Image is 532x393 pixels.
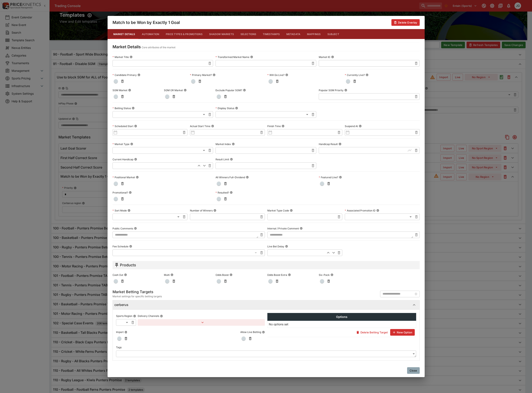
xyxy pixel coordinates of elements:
p: Exclude Popular SGM? [216,89,242,92]
p: Resulted? [216,191,229,194]
p: Display Status [216,106,234,110]
button: Market Type Code [290,209,293,212]
button: Mappings [304,29,324,39]
h5: Market Betting Targets [113,289,162,294]
button: Currently Live? [366,73,368,76]
p: Six-Pack [319,273,330,277]
p: Result Limit [216,158,229,161]
button: Odds Boost Extra [288,273,291,276]
button: Selections [237,29,260,39]
p: Multi [164,273,170,277]
button: Subject [324,29,342,39]
button: Popular SGM Priority [344,89,347,92]
button: Close [407,367,420,374]
p: Tags [116,346,122,349]
p: Public Comments [113,227,133,230]
button: Delivery Channels [160,315,163,317]
p: Betting Status [113,106,131,110]
button: Delete Betting Target [354,329,390,336]
p: Will Go Live? [267,73,284,77]
p: Actual Start Time [190,124,210,128]
button: Cash Out [124,273,127,276]
button: Allow Live Betting [262,331,265,334]
button: Associated Promotion ID [376,209,379,212]
p: Market Type [113,142,129,146]
button: Sports Region [133,315,136,317]
p: Live Bet Delay [267,245,284,248]
h4: Match to be Won by Exactly 1 Goal [113,20,180,25]
p: Market ID [319,55,330,59]
p: Number of Winners [190,209,213,212]
button: Delete Overlay [391,19,419,26]
button: Resulted? [230,191,233,194]
button: Import [124,331,127,334]
p: Sort Mode [113,209,127,212]
button: SGM OR Market [184,89,187,92]
button: Market ID [331,55,334,58]
p: Fee Schedule [113,245,128,248]
button: Suspend At [359,125,362,127]
button: Timestamps [259,29,283,39]
p: Scheduled Start [113,124,133,128]
td: No options set [267,321,416,328]
p: Positional Market [113,176,135,179]
button: Featured Line? [339,176,342,179]
p: Finish Time [267,124,281,128]
p: Featured Line? [319,176,338,179]
p: Market Index [216,142,231,146]
button: Multi [171,273,173,276]
p: Primary Market? [190,73,212,77]
h6: cerberus [114,303,128,307]
button: Metadata [283,29,304,39]
button: Live Bet Delay [285,245,288,248]
button: Automation [139,29,163,39]
button: Will Go Live? [285,73,288,76]
button: Market Title [130,55,133,58]
button: Actual Start Time [211,125,214,127]
p: Candidate Primary [113,73,137,77]
button: All Winners Full-Dividend [246,176,249,179]
h5: Products [120,263,136,267]
p: Suspend At [345,124,358,128]
button: Six-Pack [331,273,333,276]
button: New Option [390,329,415,336]
p: Odds Boost Extra [267,273,287,277]
button: Price Types & Promotions [162,29,206,39]
button: SGM Market [128,89,131,92]
p: Market Title [113,55,129,59]
p: All Winners Full-Dividend [216,176,245,179]
p: Cash Out [113,273,123,277]
p: Handicap Result [319,142,338,146]
button: Number of Winners [213,209,216,212]
th: Options [267,313,416,321]
p: Currently Live? [345,73,365,77]
button: Handicap Result [339,143,341,145]
span: Market settings for specific betting targets [113,294,162,299]
p: Delivery Channels [138,314,159,318]
p: Market Type Code [267,209,289,212]
button: Public Comments [134,227,137,230]
button: Betting Status [132,107,135,110]
p: Internal / Private Comment [267,227,299,230]
p: Allow Live Betting [240,330,261,334]
button: Candidate Primary [137,73,140,76]
button: Positional Market [136,176,139,179]
p: SGM OR Market [164,89,183,92]
button: Fee Schedule [129,245,132,248]
h4: Market Details [113,44,141,50]
p: Popular SGM Priority [319,89,344,92]
p: Promotional? [113,191,128,194]
button: Exclude Popular SGM? [243,89,246,92]
button: Scheduled Start [134,125,137,127]
button: Shadow Markets [206,29,237,39]
p: Sports Region [116,314,132,318]
button: Result Limit [230,158,233,161]
p: Core attributes of the market [142,45,175,50]
button: Market Type [130,143,133,145]
button: Internal / Private Comment [300,227,303,230]
button: Current Handicap [134,158,137,161]
p: Current Handicap [113,158,133,161]
button: Market Details [110,29,139,39]
button: Finish Time [282,125,284,127]
button: Transformed Market Name [250,55,253,58]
